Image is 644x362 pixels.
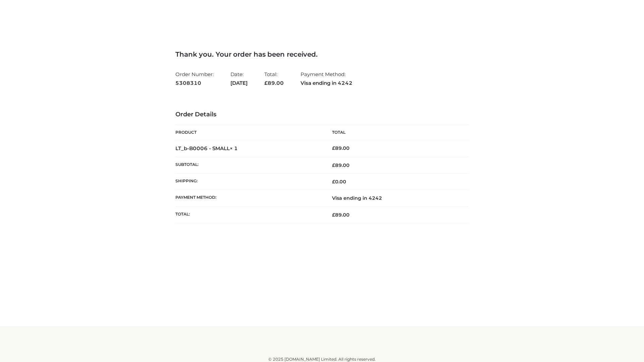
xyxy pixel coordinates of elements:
bdi: 0.00 [332,179,346,185]
h3: Order Details [175,111,469,118]
span: £ [332,212,335,218]
li: Order Number: [175,68,214,89]
strong: [DATE] [230,79,248,87]
span: £ [332,162,335,168]
span: £ [332,179,335,185]
span: 89.00 [332,212,350,218]
th: Shipping: [175,174,322,190]
li: Payment Method: [301,68,353,89]
th: Total: [175,206,322,223]
th: Payment method: [175,190,322,206]
span: 89.00 [264,80,284,86]
strong: 5308310 [175,79,214,87]
li: Total: [264,68,284,89]
th: Product [175,125,322,140]
th: Total [322,125,469,140]
strong: Visa ending in 4242 [301,79,353,87]
td: Visa ending in 4242 [322,190,469,206]
span: £ [264,80,268,86]
bdi: 89.00 [332,145,350,151]
strong: LT_b-B0006 - SMALL [175,145,238,152]
li: Date: [230,68,248,89]
span: 89.00 [332,162,350,168]
span: £ [332,145,335,151]
h3: Thank you. Your order has been received. [175,50,469,58]
strong: × 1 [230,145,238,152]
th: Subtotal: [175,157,322,173]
